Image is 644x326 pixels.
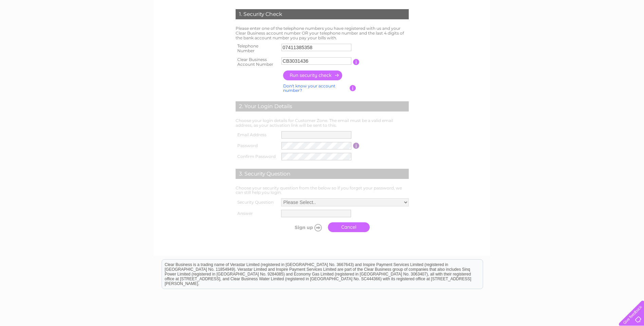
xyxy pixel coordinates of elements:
[283,83,335,93] a: Don't know your account number?
[234,140,280,151] th: Password
[585,29,605,34] a: Telecoms
[623,29,640,34] a: Contact
[236,9,409,19] div: 1. Security Check
[353,59,360,65] input: Information
[234,42,280,55] th: Telephone Number
[283,223,325,232] input: Submit
[236,169,409,179] div: 3. Security Question
[350,85,356,91] input: Information
[609,29,619,34] a: Blog
[328,222,370,232] a: Cancel
[549,29,562,34] a: Water
[234,24,410,42] td: Please enter one of the telephone numbers you have registered with us and your Clear Business acc...
[236,101,409,111] div: 2. Your Login Details
[234,129,280,140] th: Email Address
[234,151,280,162] th: Confirm Password
[234,208,279,219] th: Answer
[234,197,279,208] th: Security Question
[353,143,360,149] input: Information
[22,18,57,38] img: logo.png
[566,29,581,34] a: Energy
[162,4,483,33] div: Clear Business is a trading name of Verastar Limited (registered in [GEOGRAPHIC_DATA] No. 3667643...
[516,3,563,12] a: 0333 014 3131
[234,184,410,197] td: Choose your security question from the below so if you forget your password, we can still help yo...
[234,55,280,69] th: Clear Business Account Number
[234,117,410,129] td: Choose your login details for Customer Zone. The email must be a valid email address, as your act...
